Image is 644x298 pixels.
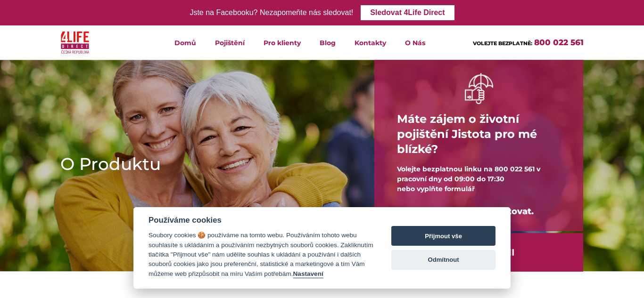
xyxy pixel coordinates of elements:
[61,29,89,56] img: 4Life Direct Česká republika logo
[149,216,373,225] div: Používáme cookies
[310,25,345,60] a: Blog
[465,73,493,104] img: ruka držící deštník bilá ikona
[361,5,454,20] a: Sledovat 4Life Direct
[534,38,584,47] a: 800 022 561
[391,226,495,246] button: Přijmout vše
[391,250,495,270] button: Odmítnout
[397,104,561,164] h4: Máte zájem o životní pojištění Jistota pro mé blízké?
[473,40,532,47] span: VOLEJTE BEZPLATNĚ:
[60,152,344,176] h1: O Produktu
[149,231,373,279] div: Soubory cookies 🍪 používáme na tomto webu. Používáním tohoto webu souhlasíte s ukládáním a použív...
[190,6,353,20] div: Jste na Facebooku? Nezapomeňte nás sledovat!
[397,194,561,229] div: [PERSON_NAME] kontaktovat.
[165,25,206,60] a: Domů
[345,25,396,60] a: Kontakty
[293,270,323,278] button: Nastavení
[397,165,540,193] span: Volejte bezplatnou linku na 800 022 561 v pracovní dny od 09:00 do 17:30 nebo vyplňte formulář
